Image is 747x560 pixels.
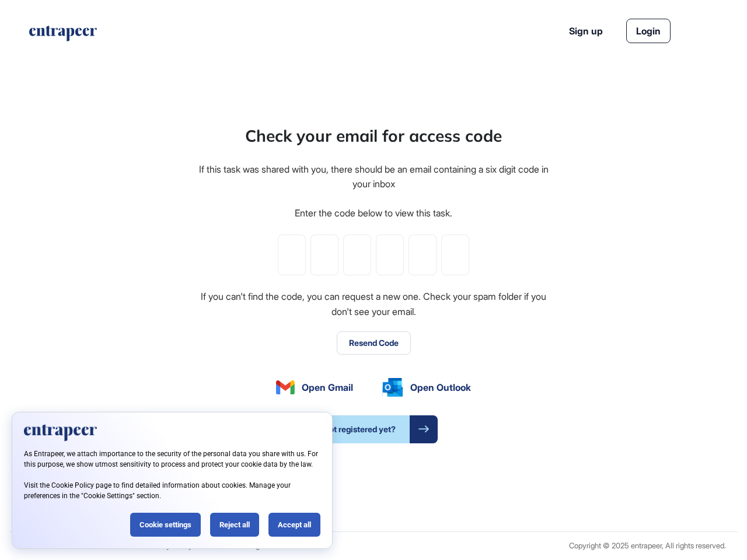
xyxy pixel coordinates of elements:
a: Open Outlook [382,378,471,397]
div: Check your email for access code [245,124,502,148]
div: If you can't find the code, you can request a new one. Check your spam folder if you don't see yo... [197,289,550,319]
a: Open Gmail [276,380,353,394]
a: Login [626,19,671,43]
a: entrapeer-logo [28,26,98,45]
a: Sign up [569,24,603,38]
div: Copyright © 2025 entrapeer, All rights reserved. [569,541,726,550]
div: Enter the code below to view this task. [295,206,452,221]
a: Not registered yet? [309,415,438,443]
button: Resend Code [337,331,411,355]
span: Not registered yet? [309,415,410,443]
div: If this task was shared with you, there should be an email containing a six digit code in your inbox [197,162,550,192]
span: Open Gmail [302,380,353,394]
span: Open Outlook [410,380,471,394]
